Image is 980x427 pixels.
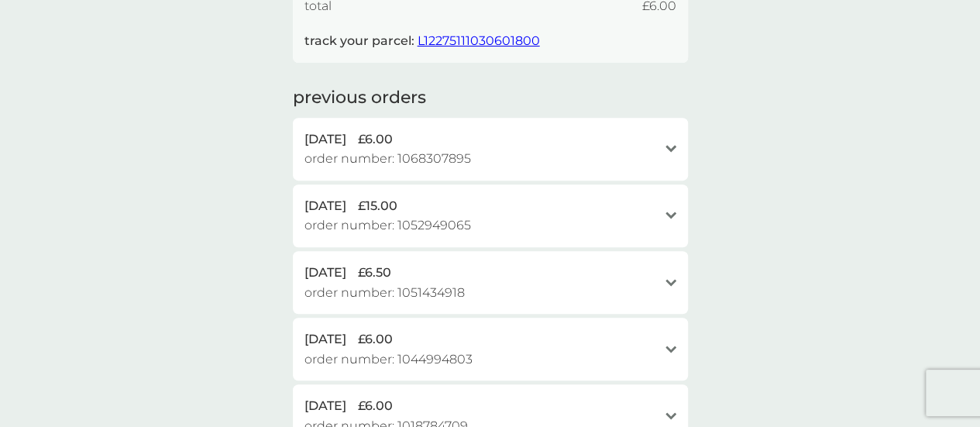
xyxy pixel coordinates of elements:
span: order number: 1068307895 [304,149,471,169]
span: [DATE] [304,129,346,150]
span: [DATE] [304,329,346,350]
span: order number: 1044994803 [304,350,473,370]
span: £6.00 [358,329,393,350]
span: £15.00 [358,196,397,216]
span: £6.00 [358,396,393,416]
span: [DATE] [304,196,346,216]
span: order number: 1051434918 [304,283,465,303]
span: order number: 1052949065 [304,215,471,236]
span: [DATE] [304,263,346,283]
span: [DATE] [304,396,346,416]
p: track your parcel: [304,31,540,51]
a: L12275111030601800 [418,33,540,48]
span: £6.00 [358,129,393,150]
h2: previous orders [293,86,426,110]
span: £6.50 [358,263,391,283]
